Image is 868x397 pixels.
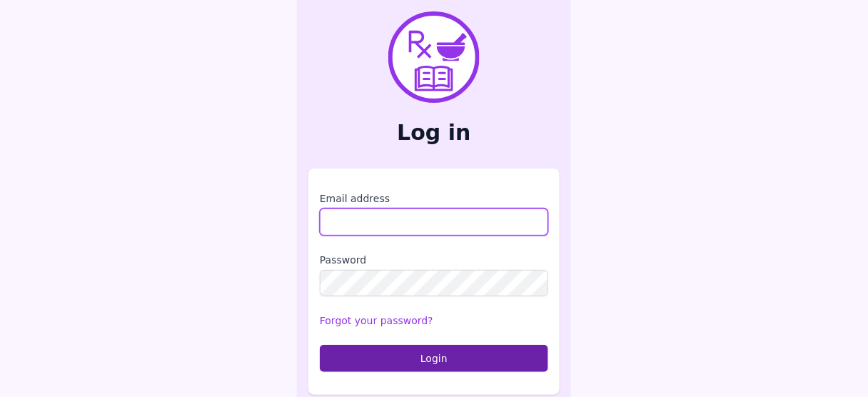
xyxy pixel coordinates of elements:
[320,253,548,267] label: Password
[388,11,480,103] img: PharmXellence Logo
[320,191,548,206] label: Email address
[320,315,433,326] a: Forgot your password?
[308,120,560,146] h2: Log in
[320,345,548,372] button: Login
